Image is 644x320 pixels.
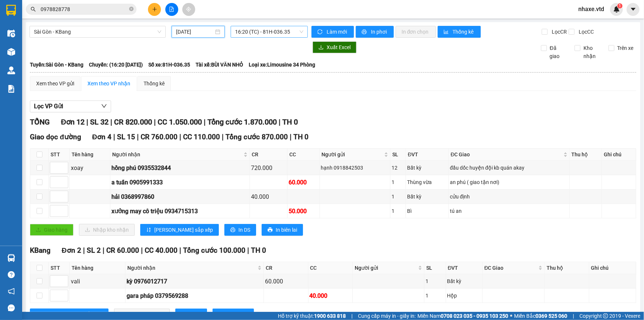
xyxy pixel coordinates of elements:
[407,164,447,172] div: Bất kỳ
[181,312,186,318] span: printer
[117,133,135,141] span: SL 15
[535,313,567,319] strong: 0369 525 060
[83,246,85,255] span: |
[140,224,219,236] button: sort-ascending[PERSON_NAME] sắp xếp
[510,314,512,317] span: ⚪️
[514,312,567,320] span: Miền Bắc
[417,312,508,320] span: Miền Nam
[49,262,70,274] th: STT
[327,43,351,51] span: Xuất Excel
[137,133,139,141] span: |
[265,277,307,286] div: 60.000
[603,313,608,319] span: copyright
[371,28,388,36] span: In phơi
[392,164,404,172] div: 12
[355,264,417,272] span: Người gửi
[158,118,202,126] span: CC 1.050.000
[314,313,346,319] strong: 1900 633 818
[407,207,447,215] div: Bì
[570,149,602,161] th: Thu hộ
[311,26,354,38] button: syncLàm mới
[613,6,620,13] img: icon-new-feature
[154,226,213,234] span: [PERSON_NAME] sắp xếp
[30,246,51,255] span: KBang
[392,207,404,215] div: 1
[154,118,156,126] span: |
[189,310,201,319] span: In DS
[453,28,475,36] span: Thống kê
[127,277,262,286] div: kỳ 0976012717
[6,5,16,16] img: logo-vxr
[165,3,178,16] button: file-add
[407,178,447,186] div: Thùng vừa
[7,67,15,74] img: warehouse-icon
[407,193,447,201] div: Bất kỳ
[34,102,63,111] span: Lọc VP Gửi
[317,29,324,35] span: sync
[129,7,134,11] span: close-circle
[186,7,191,12] span: aim
[630,6,637,13] span: caret-down
[169,7,174,12] span: file-add
[111,207,248,216] div: xưởng may cô triệu 0934715313
[392,178,404,186] div: 1
[249,61,315,69] span: Loại xe: Limousine 34 Phòng
[356,26,394,38] button: printerIn phơi
[176,28,214,36] input: 12/09/2025
[289,178,318,187] div: 60.000
[8,304,15,312] span: message
[62,246,81,255] span: Đơn 2
[30,101,111,112] button: Lọc VP Gửi
[224,224,256,236] button: printerIn DS
[278,312,346,320] span: Hỗ trợ kỹ thuật:
[310,291,352,300] div: 40.000
[362,29,368,35] span: printer
[44,310,103,319] span: [PERSON_NAME] sắp xếp
[262,224,303,236] button: printerIn biên lai
[196,61,243,69] span: Tài xế: BÙI VĂN NHỎ
[351,312,352,320] span: |
[8,288,15,295] span: notification
[8,271,15,278] span: question-circle
[204,118,206,126] span: |
[614,44,637,52] span: Trên xe
[450,207,568,215] div: tú an
[49,149,70,161] th: STT
[111,178,248,187] div: a tuấn 0905991333
[451,150,562,159] span: ĐC Giao
[617,3,623,8] sup: 1
[309,262,353,274] th: CC
[322,150,383,159] span: Người gửi
[30,224,73,236] button: uploadGiao hàng
[30,133,81,141] span: Giao dọc đường
[327,28,348,36] span: Làm mới
[145,246,178,255] span: CC 40.000
[36,312,41,318] span: sort-ascending
[34,26,161,37] span: Sài Gòn - KBang
[572,4,610,14] span: nhaxe.vtd
[110,118,112,126] span: |
[112,150,242,159] span: Người nhận
[447,277,481,285] div: Bất kỳ
[148,61,190,69] span: Số xe: 81H-036.35
[114,118,152,126] span: CR 820.000
[103,246,104,255] span: |
[127,291,262,300] div: gara pháp 0379569288
[396,26,436,38] button: In đơn chọn
[89,61,143,69] span: Chuyến: (16:20 [DATE])
[289,207,318,216] div: 50.000
[447,292,481,300] div: Hộp
[111,163,248,173] div: hồng phú 0935532844
[450,193,568,201] div: cửu định
[589,262,636,274] th: Ghi chú
[183,246,245,255] span: Tổng cước 100.000
[70,262,125,274] th: Tên hàng
[441,313,508,319] strong: 0708 023 035 - 0935 103 250
[36,79,74,88] div: Xem theo VP gửi
[141,246,143,255] span: |
[7,30,15,37] img: warehouse-icon
[129,6,134,13] span: close-circle
[144,79,165,88] div: Thống kê
[573,312,574,320] span: |
[101,103,107,109] span: down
